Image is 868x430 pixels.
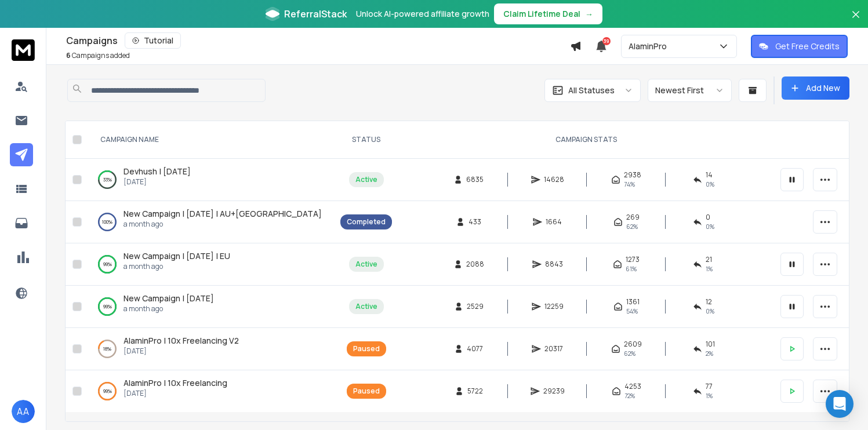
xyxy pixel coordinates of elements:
[102,216,112,228] p: 100 %
[467,387,483,396] span: 5722
[353,344,380,354] div: Paused
[706,255,712,264] span: 21
[706,349,713,358] span: 2 %
[124,377,227,389] a: AlaminPro | 10x Freelancing
[624,180,635,189] span: 74 %
[124,347,239,356] p: [DATE]
[399,121,773,159] th: CAMPAIGN STATS
[347,217,386,227] div: Completed
[124,250,230,261] span: New Campaign | [DATE] | EU
[124,166,191,177] span: Devhush | [DATE]
[355,260,377,269] div: Active
[545,260,563,269] span: 8843
[66,32,570,49] div: Campaigns
[626,222,638,231] span: 62 %
[648,79,732,102] button: Newest First
[466,260,484,269] span: 2088
[103,174,112,185] p: 33 %
[706,222,714,231] span: 0 %
[602,37,611,45] span: 39
[706,180,714,189] span: 0 %
[124,335,239,346] span: AlaminPro | 10x Freelancing V2
[86,121,333,159] th: CAMPAIGN NAME
[585,8,593,20] span: →
[706,297,712,307] span: 12
[103,385,112,397] p: 99 %
[124,166,191,177] a: Devhush | [DATE]
[494,3,602,24] button: Claim Lifetime Deal→
[751,35,848,58] button: Get Free Credits
[706,170,713,180] span: 14
[568,85,615,96] p: All Statuses
[66,51,130,60] p: Campaigns added
[103,258,112,270] p: 99 %
[468,217,481,227] span: 433
[124,304,214,314] p: a month ago
[624,391,635,400] span: 72 %
[706,391,713,400] span: 1 %
[125,32,181,49] button: Tutorial
[626,213,640,222] span: 269
[624,382,641,391] span: 4253
[124,293,214,304] a: New Campaign | [DATE]
[103,301,112,312] p: 99 %
[544,344,563,354] span: 20317
[86,328,333,370] td: 18%AlaminPro | 10x Freelancing V2[DATE]
[124,335,239,347] a: AlaminPro | 10x Freelancing V2
[543,387,565,396] span: 29239
[624,340,642,349] span: 2609
[124,208,322,219] span: New Campaign | [DATE] | AU+[GEOGRAPHIC_DATA]
[706,382,713,391] span: 77
[124,262,230,271] p: a month ago
[86,243,333,286] td: 99%New Campaign | [DATE] | EUa month ago
[284,7,347,21] span: ReferralStack
[86,286,333,328] td: 99%New Campaign | [DATE]a month ago
[706,340,715,349] span: 101
[333,121,399,159] th: STATUS
[626,297,640,307] span: 1361
[66,50,71,60] span: 6
[124,220,322,229] p: a month ago
[826,390,854,418] div: Open Intercom Messenger
[546,217,562,227] span: 1664
[624,170,641,180] span: 2938
[467,302,484,311] span: 2529
[626,255,640,264] span: 1273
[124,389,227,398] p: [DATE]
[544,175,564,184] span: 14628
[848,7,863,35] button: Close banner
[467,344,483,354] span: 4077
[355,175,377,184] div: Active
[706,264,713,274] span: 1 %
[782,76,849,100] button: Add New
[626,264,637,274] span: 61 %
[626,307,638,316] span: 54 %
[124,250,230,262] a: New Campaign | [DATE] | EU
[544,302,564,311] span: 12259
[353,387,380,396] div: Paused
[124,377,227,388] span: AlaminPro | 10x Freelancing
[706,307,714,316] span: 0 %
[103,343,111,355] p: 18 %
[629,41,671,52] p: AlaminPro
[124,208,322,220] a: New Campaign | [DATE] | AU+[GEOGRAPHIC_DATA]
[355,302,377,311] div: Active
[86,370,333,413] td: 99%AlaminPro | 10x Freelancing[DATE]
[775,41,840,52] p: Get Free Credits
[624,349,635,358] span: 62 %
[86,159,333,201] td: 33%Devhush | [DATE][DATE]
[12,400,35,423] button: AA
[706,213,710,222] span: 0
[86,201,333,243] td: 100%New Campaign | [DATE] | AU+[GEOGRAPHIC_DATA]a month ago
[466,175,484,184] span: 6835
[124,293,214,304] span: New Campaign | [DATE]
[124,177,191,187] p: [DATE]
[356,8,489,20] p: Unlock AI-powered affiliate growth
